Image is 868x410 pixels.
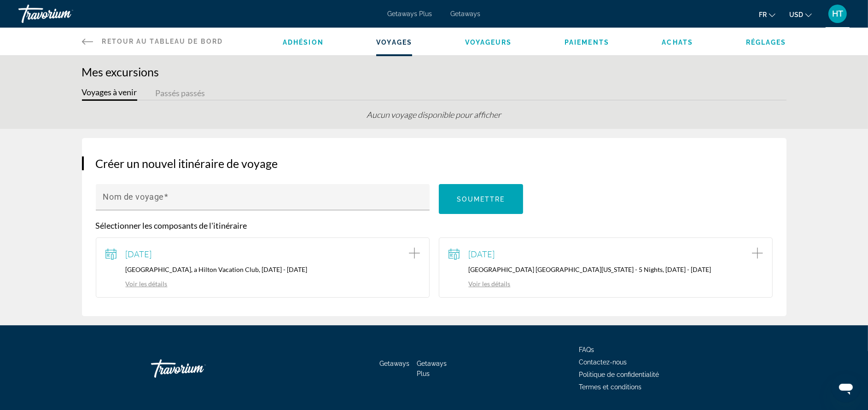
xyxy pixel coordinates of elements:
a: Adhésion [283,39,324,46]
a: Travorium [18,2,111,26]
h1: Mes excursions [82,65,786,79]
a: Termes et conditions [579,383,642,391]
button: Voyages à venir [82,87,137,101]
p: [GEOGRAPHIC_DATA], a Hilton Vacation Club, [DATE] - [DATE] [105,266,420,273]
a: Retour au tableau de bord [82,28,223,55]
iframe: Bouton de lancement de la fenêtre de messagerie, conversation en cours [831,373,861,403]
a: Getaways [451,10,481,17]
a: Getaways Plus [417,360,447,377]
a: Getaways [379,360,409,367]
a: Politique de confidentialité [579,371,659,378]
span: [DATE] [469,249,495,259]
a: Voyages [376,39,412,46]
button: User Menu [826,4,850,23]
h3: Créer un nouvel itinéraire de voyage [96,156,773,170]
a: Réglages [746,39,786,46]
span: [DATE] [126,249,152,259]
span: Retour au tableau de bord [102,38,223,45]
a: Contactez-nous [579,358,627,366]
span: fr [759,11,767,18]
a: Voir les détails [105,280,168,288]
button: Change currency [789,8,812,21]
span: Soumettre [457,196,505,203]
button: Soumettre [439,184,524,214]
button: Change language [759,8,775,21]
mat-label: Nom de voyage [103,192,164,202]
p: [GEOGRAPHIC_DATA] [GEOGRAPHIC_DATA][US_STATE] - 5 Nights, [DATE] - [DATE] [449,266,763,273]
div: Aucun voyage disponible pour afficher [82,110,786,129]
button: Add item to trip [409,247,420,261]
a: Travorium [151,355,243,382]
button: Passés passés [156,87,205,101]
a: Voir les détails [449,280,511,288]
button: Add item to trip [752,247,763,261]
a: Voyageurs [465,39,512,46]
span: USD [789,11,803,18]
a: Paiements [565,39,609,46]
a: Achats [662,39,693,46]
span: HT [832,9,843,18]
a: FAQs [579,346,594,353]
p: Sélectionner les composants de l'itinéraire [96,220,773,231]
a: Getaways Plus [388,10,432,17]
